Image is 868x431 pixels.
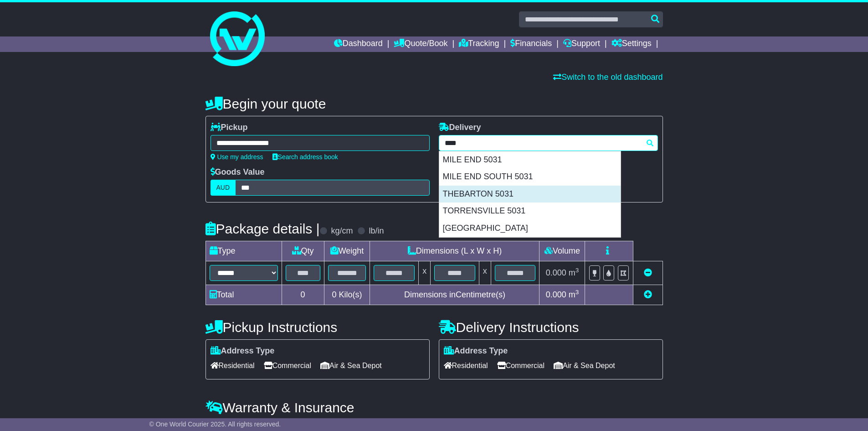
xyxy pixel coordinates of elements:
span: m [569,290,579,299]
span: 0.000 [546,290,566,299]
typeahead: Please provide city [439,135,658,151]
label: Address Type [211,346,275,356]
a: Tracking [459,36,499,52]
a: Support [563,36,600,52]
a: Settings [611,36,652,52]
h4: Package details | [205,221,320,236]
label: Pickup [211,123,248,133]
h4: Warranty & Insurance [205,400,663,415]
span: Air & Sea Depot [320,358,382,373]
td: Qty [282,241,324,261]
a: Quote/Book [394,36,447,52]
label: AUD [211,180,236,196]
span: Air & Sea Depot [554,358,615,373]
td: Dimensions (L x W x H) [370,241,539,261]
a: Search address book [272,153,338,161]
div: [GEOGRAPHIC_DATA] [439,220,621,237]
span: m [569,268,579,277]
div: TORRENSVILLE 5031 [439,203,621,220]
a: Dashboard [334,36,383,52]
td: x [479,261,491,285]
a: Remove this item [644,268,652,277]
label: kg/cm [331,226,353,236]
span: Commercial [497,358,544,373]
span: 0.000 [546,268,566,277]
label: Delivery [439,123,481,133]
sup: 3 [575,267,579,274]
div: THEBARTON 5031 [439,186,621,203]
span: © One World Courier 2025. All rights reserved. [149,421,281,428]
div: MILE END 5031 [439,151,621,169]
span: 0 [332,290,336,299]
td: 0 [282,285,324,305]
td: Dimensions in Centimetre(s) [370,285,539,305]
label: lb/in [369,226,384,236]
a: Financials [510,36,552,52]
span: Commercial [264,358,311,373]
a: Use my address [211,153,263,161]
td: Kilo(s) [324,285,370,305]
td: Weight [324,241,370,261]
h4: Pickup Instructions [205,320,430,335]
sup: 3 [575,289,579,296]
a: Switch to the old dashboard [553,73,663,82]
h4: Begin your quote [205,96,663,111]
label: Goods Value [211,167,265,177]
td: Type [205,241,282,261]
td: x [419,261,431,285]
span: Residential [444,358,488,373]
div: MILE END SOUTH 5031 [439,168,621,186]
td: Volume [539,241,585,261]
h4: Delivery Instructions [439,320,663,335]
label: Address Type [444,346,508,356]
span: Residential [211,358,255,373]
a: Add new item [644,290,652,299]
td: Total [205,285,282,305]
